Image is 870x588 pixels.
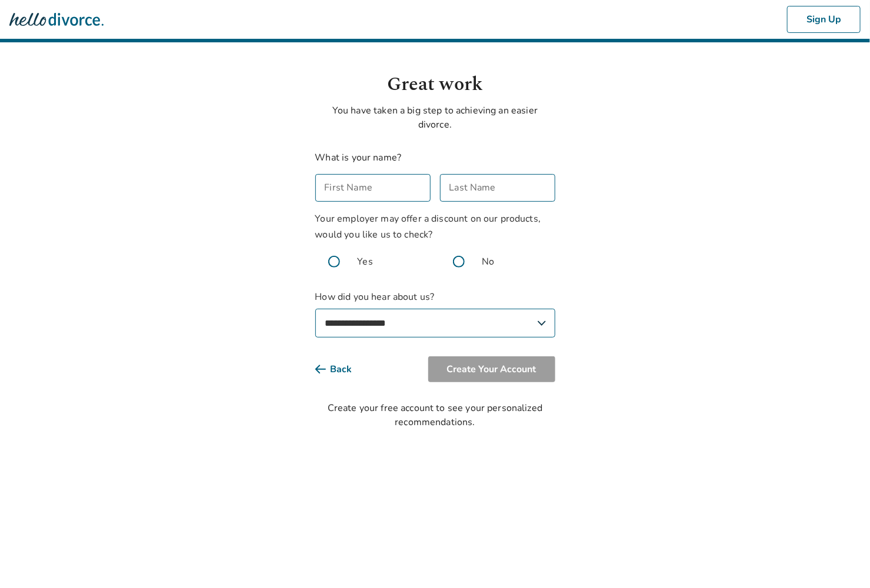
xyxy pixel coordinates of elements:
[315,290,555,338] label: How did you hear about us?
[315,309,555,338] select: How did you hear about us?
[811,532,870,588] iframe: Chat Widget
[428,356,555,382] button: Create Your Account
[9,8,104,31] img: Hello Divorce Logo
[315,71,555,99] h1: Great work
[315,151,402,164] label: What is your name?
[315,401,555,429] div: Create your free account to see your personalized recommendations.
[315,103,555,132] p: You have taken a big step to achieving an easier divorce.
[482,255,495,269] span: No
[358,255,373,269] span: Yes
[787,6,861,33] button: Sign Up
[315,356,371,382] button: Back
[315,212,541,241] span: Your employer may offer a discount on our products, would you like us to check?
